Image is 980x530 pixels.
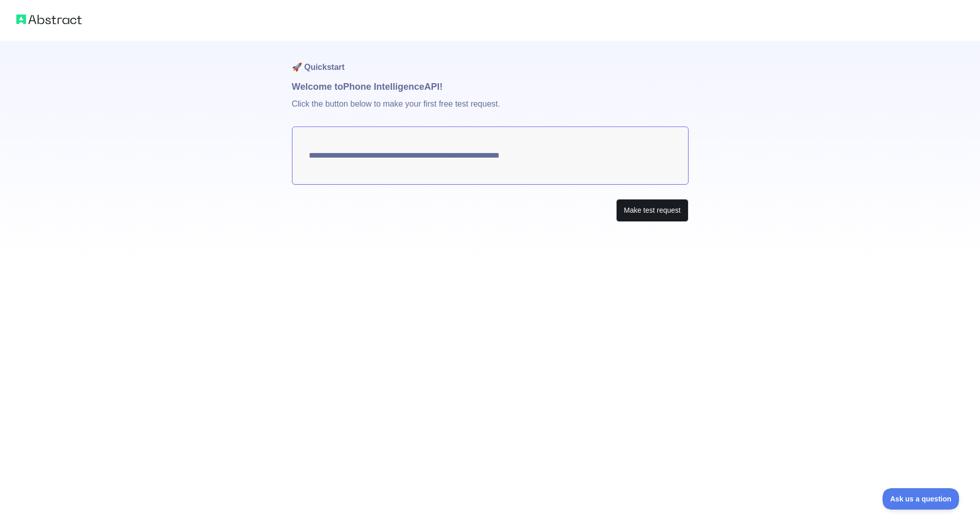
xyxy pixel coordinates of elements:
[292,80,689,94] h1: Welcome to Phone Intelligence API!
[292,94,689,127] p: Click the button below to make your first free test request.
[292,41,689,80] h1: 🚀 Quickstart
[16,12,82,27] img: Abstract logo
[616,199,688,222] button: Make test request
[883,488,960,510] iframe: Toggle Customer Support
